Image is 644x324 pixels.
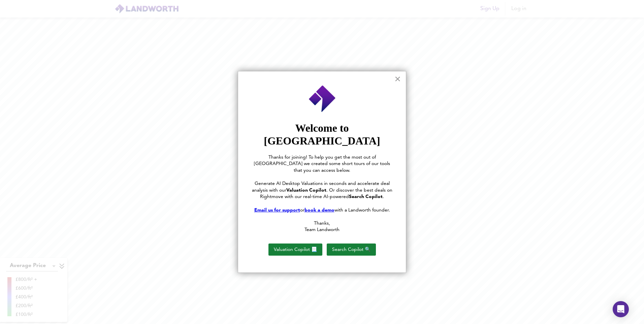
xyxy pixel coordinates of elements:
[268,244,322,256] button: Valuation Copilot 📃
[252,220,392,227] p: Thanks,
[327,244,376,256] button: Search Copilot 🔍
[613,301,629,317] div: Open Intercom Messenger
[254,208,300,213] a: Email us for support
[252,122,392,148] p: Welcome to [GEOGRAPHIC_DATA]
[252,181,391,193] span: Generate AI Desktop Valuations in seconds and accelerate deal analysis with our
[334,208,390,213] span: with a Landworth founder.
[383,194,384,199] span: .
[252,154,392,174] p: Thanks for joining! To help you get the most out of [GEOGRAPHIC_DATA] we created some short tours...
[252,227,392,233] p: Team Landworth
[394,73,401,84] button: Close
[304,208,334,213] a: book a demo
[308,85,336,113] img: Employee Photo
[286,188,326,193] strong: Valuation Copilot
[260,188,394,199] span: . Or discover the best deals on Rightmove with our real-time AI-powered
[349,194,383,199] strong: Search Copilot
[300,208,304,213] span: or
